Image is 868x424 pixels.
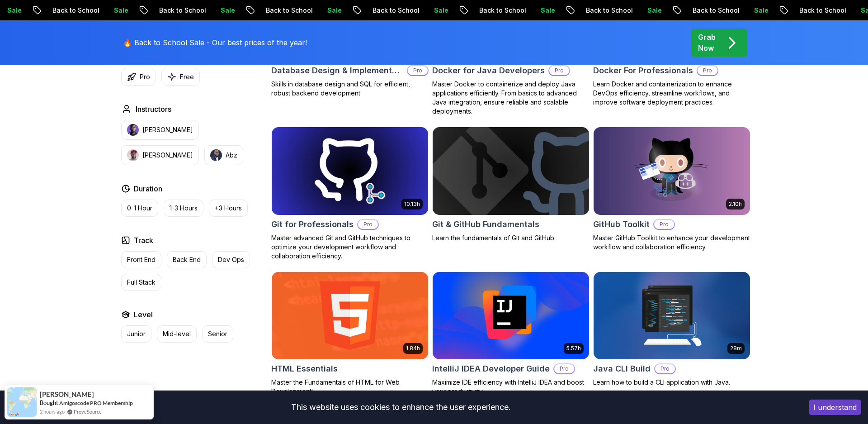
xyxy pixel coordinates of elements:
[469,6,531,15] p: Back to School
[204,145,243,165] button: instructor imgAbz
[59,399,133,407] a: Amigoscode PRO Membership
[593,80,750,107] p: Learn Docker and containerization to enhance DevOps efficiency, streamline workflows, and improve...
[173,255,201,264] p: Back End
[140,72,150,81] p: Pro
[432,218,539,231] h2: Git & GitHub Fundamentals
[104,6,133,15] p: Sale
[654,220,674,229] p: Pro
[576,6,637,15] p: Back to School
[789,6,851,15] p: Back to School
[123,37,307,48] p: 🔥 Back to School Sale - Our best prices of the year!
[698,32,716,53] p: Grab Now
[809,400,861,415] button: Accept cookies
[121,251,161,268] button: Front End
[549,66,569,75] p: Pro
[271,218,354,231] h2: Git for Professionals
[593,218,650,231] h2: GitHub Toolkit
[134,235,153,246] h2: Track
[256,6,317,15] p: Back to School
[40,408,65,415] span: 2 hours ago
[7,387,37,417] img: provesource social proof notification image
[121,274,161,291] button: Full Stack
[121,325,151,343] button: Junior
[729,200,742,208] p: 2.10h
[404,200,420,208] p: 10.13h
[164,200,203,217] button: 1-3 Hours
[209,200,248,217] button: +3 Hours
[127,124,139,136] img: instructor img
[215,204,242,213] p: +3 Hours
[161,68,200,86] button: Free
[432,378,590,396] p: Maximize IDE efficiency with IntelliJ IDEA and boost your productivity.
[432,362,550,375] h2: IntelliJ IDEA Developer Guide
[566,345,581,352] p: 5.57h
[317,6,346,15] p: Sale
[134,309,153,320] h2: Level
[121,200,158,217] button: 0-1 Hour
[208,329,227,338] p: Senior
[170,204,198,213] p: 1-3 Hours
[134,183,162,194] h2: Duration
[433,272,589,360] img: IntelliJ IDEA Developer Guide card
[218,255,244,264] p: Dev Ops
[121,145,199,165] button: instructor img[PERSON_NAME]
[744,6,773,15] p: Sale
[363,6,424,15] p: Back to School
[127,255,156,264] p: Front End
[655,364,675,373] p: Pro
[432,233,590,243] p: Learn the fundamentals of Git and GitHub.
[358,220,378,229] p: Pro
[149,6,211,15] p: Back to School
[121,68,156,86] button: Pro
[271,378,429,396] p: Master the Fundamentals of HTML for Web Development!
[212,251,250,268] button: Dev Ops
[432,272,590,396] a: IntelliJ IDEA Developer Guide card5.57hIntelliJ IDEA Developer GuideProMaximize IDE efficiency wi...
[406,345,420,352] p: 1.84h
[136,104,171,114] h2: Instructors
[180,72,194,81] p: Free
[202,325,233,343] button: Senior
[594,127,750,215] img: GitHub Toolkit card
[408,66,428,75] p: Pro
[531,6,560,15] p: Sale
[272,272,428,360] img: HTML Essentials card
[683,6,744,15] p: Back to School
[593,127,750,252] a: GitHub Toolkit card2.10hGitHub ToolkitProMaster GitHub Toolkit to enhance your development workfl...
[167,251,207,268] button: Back End
[271,272,429,396] a: HTML Essentials card1.84hHTML EssentialsMaster the Fundamentals of HTML for Web Development!
[127,204,152,213] p: 0-1 Hour
[211,6,240,15] p: Sale
[730,345,742,352] p: 28m
[432,127,590,243] a: Git & GitHub Fundamentals cardGit & GitHub FundamentalsLearn the fundamentals of Git and GitHub.
[271,362,338,375] h2: HTML Essentials
[554,364,574,373] p: Pro
[210,149,222,161] img: instructor img
[594,272,750,360] img: Java CLI Build card
[593,64,693,77] h2: Docker For Professionals
[637,6,666,15] p: Sale
[127,149,139,161] img: instructor img
[142,151,193,160] p: [PERSON_NAME]
[142,125,193,134] p: [PERSON_NAME]
[593,362,651,375] h2: Java CLI Build
[593,272,750,387] a: Java CLI Build card28mJava CLI BuildProLearn how to build a CLI application with Java.
[593,233,750,252] p: Master GitHub Toolkit to enhance your development workflow and collaboration efficiency.
[127,329,146,338] p: Junior
[432,64,545,77] h2: Docker for Java Developers
[7,397,795,417] div: This website uses cookies to enhance the user experience.
[433,127,589,215] img: Git & GitHub Fundamentals card
[40,399,58,406] span: Bought
[272,127,428,215] img: Git for Professionals card
[271,64,403,77] h2: Database Design & Implementation
[271,80,429,98] p: Skills in database design and SQL for efficient, robust backend development
[698,66,717,75] p: Pro
[157,325,197,343] button: Mid-level
[127,278,156,287] p: Full Stack
[74,408,102,415] a: ProveSource
[271,127,429,261] a: Git for Professionals card10.13hGit for ProfessionalsProMaster advanced Git and GitHub techniques...
[424,6,453,15] p: Sale
[121,120,199,140] button: instructor img[PERSON_NAME]
[432,80,590,116] p: Master Docker to containerize and deploy Java applications efficiently. From basics to advanced J...
[226,151,237,160] p: Abz
[42,6,104,15] p: Back to School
